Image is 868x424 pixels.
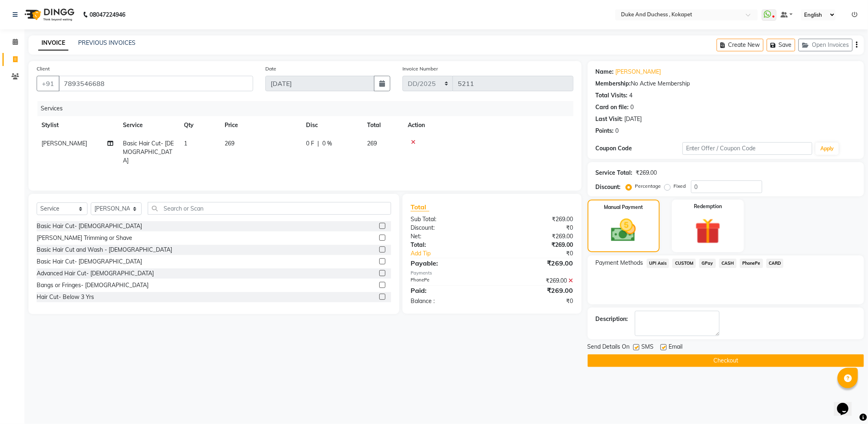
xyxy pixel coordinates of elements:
span: Payment Methods [596,259,643,267]
div: 0 [631,103,634,112]
div: ₹269.00 [492,232,579,241]
div: ₹269.00 [492,258,579,268]
button: Open Invoices [798,39,853,51]
label: Redemption [694,203,722,210]
a: Add Tip [404,249,507,258]
label: Percentage [635,182,661,190]
th: Total [362,116,403,134]
img: _cash.svg [603,216,644,245]
span: CASH [719,259,737,268]
div: 4 [630,91,633,100]
button: Save [767,39,795,51]
span: 0 % [322,139,332,148]
button: Create New [717,39,763,51]
label: Manual Payment [604,204,643,211]
span: SMS [642,343,654,353]
div: Card on file: [596,103,629,112]
div: Services [37,101,579,116]
div: No Active Membership [596,79,856,88]
div: Basic Hair Cut and Wash - [DEMOGRAPHIC_DATA] [37,246,172,254]
a: PREVIOUS INVOICES [78,39,136,46]
label: Date [265,65,276,72]
span: CARD [766,259,784,268]
span: Basic Hair Cut- [DEMOGRAPHIC_DATA] [123,140,174,164]
div: Hair Cut- Below 3 Yrs [37,293,94,301]
span: CUSTOM [672,259,696,268]
a: [PERSON_NAME] [616,68,661,76]
input: Search by Name/Mobile/Email/Code [59,76,253,91]
th: Qty [179,116,220,134]
div: Paid: [404,286,492,295]
div: Discount: [404,224,492,232]
div: ₹269.00 [492,241,579,249]
div: [DATE] [625,115,642,123]
th: Action [403,116,573,134]
div: Sub Total: [404,215,492,224]
span: Email [669,343,683,353]
span: 269 [367,140,377,147]
div: ₹0 [492,224,579,232]
div: ₹269.00 [636,169,657,177]
div: [PERSON_NAME] Trimming or Shave [37,234,132,242]
label: Invoice Number [402,65,438,72]
img: logo [21,3,77,26]
a: INVOICE [38,36,68,51]
div: Payments [411,270,573,277]
label: Client [37,65,50,72]
th: Price [220,116,301,134]
div: Payable: [404,258,492,268]
div: 0 [616,127,619,135]
span: Total [411,203,429,211]
span: 1 [184,140,187,147]
div: Last Visit: [596,115,623,123]
div: ₹269.00 [492,215,579,224]
button: +91 [37,76,59,91]
div: Total Visits: [596,91,628,100]
div: Membership: [596,79,631,88]
div: Coupon Code [596,144,682,153]
button: Apply [816,143,839,155]
div: Name: [596,68,614,76]
div: ₹0 [507,249,579,258]
div: PhonePe [404,277,492,285]
div: Discount: [596,183,621,191]
span: UPI Axis [647,259,669,268]
img: _gift.svg [687,215,729,247]
b: 08047224946 [90,3,125,26]
th: Stylist [37,116,118,134]
label: Fixed [674,182,686,190]
div: Points: [596,127,614,135]
span: PhonePe [740,259,763,268]
div: Advanced Hair Cut- [DEMOGRAPHIC_DATA] [37,269,154,278]
iframe: chat widget [834,391,860,416]
div: Total: [404,241,492,249]
span: GPay [699,259,716,268]
span: | [317,139,319,148]
span: 0 F [306,139,314,148]
span: Send Details On [588,343,630,353]
div: Basic Hair Cut- [DEMOGRAPHIC_DATA] [37,222,142,231]
span: [PERSON_NAME] [42,140,87,147]
th: Disc [301,116,362,134]
div: Description: [596,315,628,323]
div: Bangs or Fringes- [DEMOGRAPHIC_DATA] [37,281,149,290]
div: Basic Hair Cut- [DEMOGRAPHIC_DATA] [37,257,142,266]
div: Service Total: [596,169,633,177]
span: 269 [225,140,234,147]
div: ₹269.00 [492,286,579,295]
div: Balance : [404,297,492,305]
div: ₹0 [492,297,579,305]
input: Search or Scan [148,202,391,215]
div: ₹269.00 [492,277,579,285]
th: Service [118,116,179,134]
input: Enter Offer / Coupon Code [682,142,813,155]
button: Checkout [588,354,864,367]
div: Net: [404,232,492,241]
